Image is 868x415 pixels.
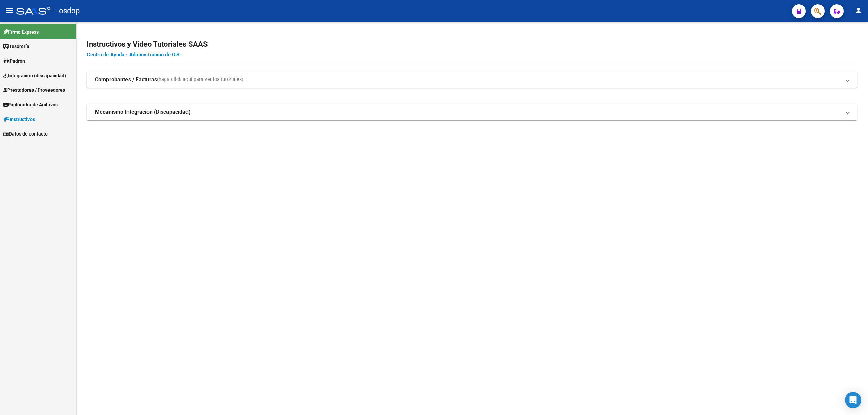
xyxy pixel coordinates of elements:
mat-icon: menu [5,6,14,15]
mat-expansion-panel-header: Mecanismo Integración (Discapacidad) [87,104,857,120]
span: Tesorería [3,43,29,50]
mat-icon: person [854,6,863,15]
span: Datos de contacto [3,130,48,138]
strong: Mecanismo Integración (Discapacidad) [95,108,191,116]
div: Open Intercom Messenger [845,392,861,408]
a: Centro de Ayuda - Administración de O.S. [87,51,181,58]
span: Padrón [3,57,25,65]
span: Instructivos [3,116,35,123]
span: - osdop [54,3,80,18]
span: Firma Express [3,28,39,36]
span: (haga click aquí para ver los tutoriales) [157,76,243,83]
span: Prestadores / Proveedores [3,86,65,94]
span: Integración (discapacidad) [3,72,66,79]
h2: Instructivos y Video Tutoriales SAAS [87,38,857,51]
strong: Comprobantes / Facturas [95,76,157,83]
mat-expansion-panel-header: Comprobantes / Facturas(haga click aquí para ver los tutoriales) [87,71,857,88]
span: Explorador de Archivos [3,101,58,108]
